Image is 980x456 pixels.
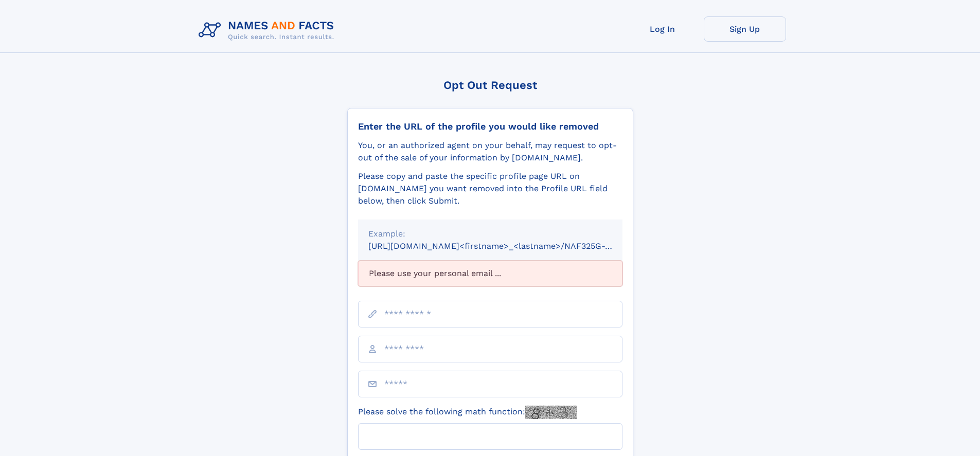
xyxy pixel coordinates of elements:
a: Log In [621,16,704,42]
small: [URL][DOMAIN_NAME]<firstname>_<lastname>/NAF325G-xxxxxxxx [368,241,642,251]
label: Please solve the following math function: [358,406,577,419]
div: Please use your personal email ... [358,261,622,286]
a: Sign Up [704,16,786,42]
div: Please copy and paste the specific profile page URL on [DOMAIN_NAME] you want removed into the Pr... [358,170,622,207]
img: Logo Names and Facts [194,16,343,44]
div: Example: [368,228,612,240]
div: Enter the URL of the profile you would like removed [358,121,622,132]
div: You, or an authorized agent on your behalf, may request to opt-out of the sale of your informatio... [358,139,622,164]
div: Opt Out Request [347,79,633,92]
